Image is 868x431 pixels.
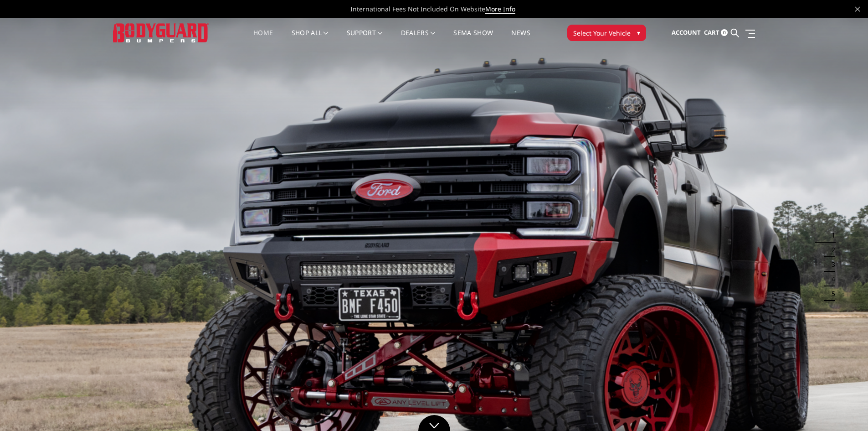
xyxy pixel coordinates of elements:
a: News [511,30,530,47]
button: Select Your Vehicle [567,25,646,41]
button: 5 of 5 [826,286,835,301]
a: Click to Down [418,415,450,431]
a: Support [347,30,383,47]
a: Home [253,30,273,47]
img: BODYGUARD BUMPERS [113,23,209,42]
button: 4 of 5 [826,272,835,286]
button: 1 of 5 [826,228,835,243]
a: Cart 0 [704,21,728,45]
a: More Info [485,5,515,14]
a: Account [672,21,701,45]
a: SEMA Show [453,30,493,47]
span: ▾ [637,28,640,37]
span: Cart [704,28,719,36]
a: shop all [292,30,329,47]
span: Account [672,28,701,36]
a: Dealers [401,30,436,47]
button: 3 of 5 [826,257,835,272]
button: 2 of 5 [826,243,835,257]
span: Select Your Vehicle [573,28,631,38]
span: 0 [721,29,728,36]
